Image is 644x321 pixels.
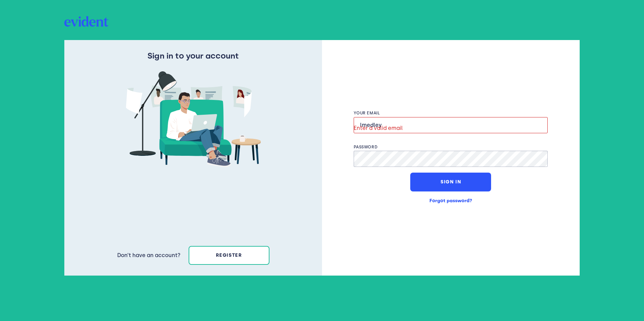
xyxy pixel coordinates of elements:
[354,145,548,149] label: Password
[148,51,239,61] h4: Sign in to your account
[410,173,491,191] button: Sign In
[117,250,181,260] p: Don’t have an account?
[126,71,261,167] img: man
[354,117,548,133] input: eg. john@gmail.com
[354,111,548,115] label: Your email
[354,123,403,133] span: Enter a valid email
[410,191,491,210] button: Forgot password?
[189,246,269,265] button: register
